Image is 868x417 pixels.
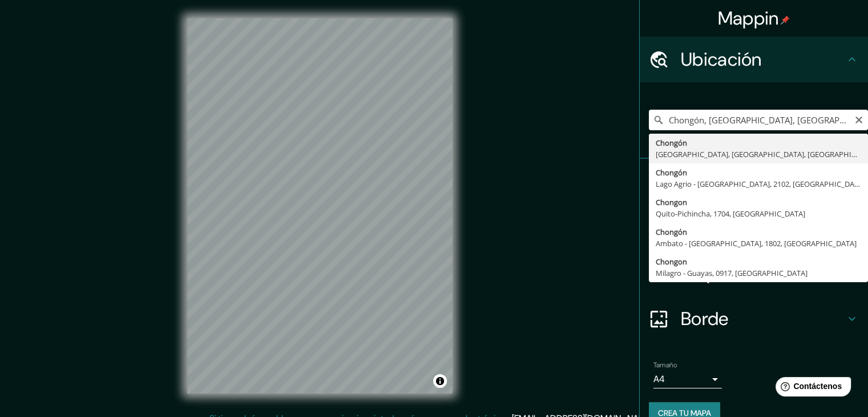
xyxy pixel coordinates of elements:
[640,250,868,296] div: Disposición
[649,110,868,130] input: Elige tu ciudad o zona
[718,6,779,30] font: Mappin
[640,159,868,205] div: Patas
[656,167,687,178] font: Chongón
[656,268,808,278] font: Milagro - Guayas, 0917, [GEOGRAPHIC_DATA]
[656,209,805,219] font: Quito-Pichincha, 1704, [GEOGRAPHIC_DATA]
[681,307,729,331] font: Borde
[781,15,790,25] img: pin-icon.png
[640,296,868,342] div: Borde
[656,197,687,207] font: Chongon
[187,18,453,394] canvas: Mapa
[653,373,665,385] font: A4
[656,179,865,189] font: Lago Agrio - [GEOGRAPHIC_DATA], 2102, [GEOGRAPHIC_DATA]
[854,114,863,125] button: Claro
[681,47,762,71] font: Ubicación
[656,238,857,248] font: Ambato - [GEOGRAPHIC_DATA], 1802, [GEOGRAPHIC_DATA]
[766,372,855,404] iframe: Lanzador de widgets de ayuda
[640,205,868,250] div: Estilo
[656,227,687,237] font: Chongón
[653,370,722,388] div: A4
[656,256,687,267] font: Chongon
[656,138,687,148] font: Chongón
[433,374,447,388] button: Activar o desactivar atribución
[653,360,677,370] font: Tamaño
[640,37,868,82] div: Ubicación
